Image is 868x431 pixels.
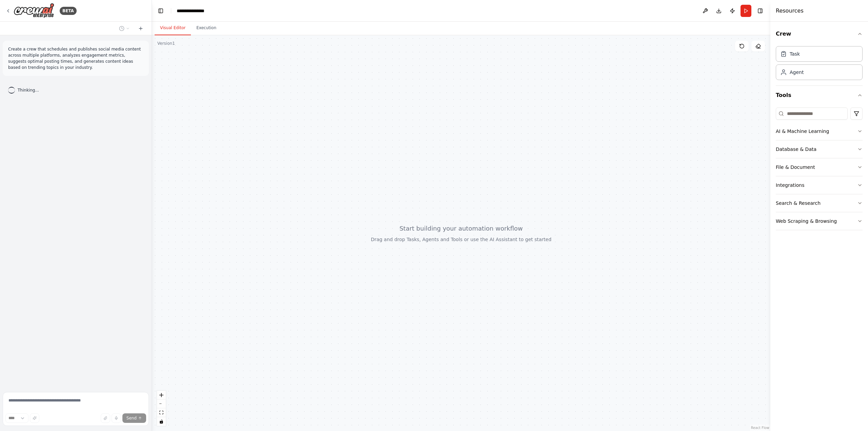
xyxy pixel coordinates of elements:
button: Start a new chat [135,24,146,33]
button: AI & Machine Learning [776,122,863,140]
button: Tools [776,86,863,105]
button: Hide right sidebar [755,6,765,16]
img: Logo [14,3,54,18]
div: Integrations [776,182,804,189]
div: BETA [60,7,77,15]
div: AI & Machine Learning [776,128,829,135]
button: fit view [157,408,166,417]
nav: breadcrumb [177,7,204,14]
button: toggle interactivity [157,417,166,426]
button: Database & Data [776,140,863,158]
div: File & Document [776,164,815,171]
button: Execution [191,21,222,35]
div: Web Scraping & Browsing [776,218,837,224]
button: Send [122,413,146,423]
div: React Flow controls [157,391,166,426]
button: File & Document [776,158,863,176]
button: Web Scraping & Browsing [776,212,863,230]
button: Upload files [101,413,110,423]
button: zoom out [157,399,166,408]
button: Integrations [776,176,863,194]
div: Version 1 [157,41,175,46]
button: zoom in [157,391,166,399]
button: Visual Editor [155,21,191,35]
div: Tools [776,105,863,236]
button: Crew [776,24,863,43]
span: Send [126,415,137,421]
div: Database & Data [776,146,816,153]
a: React Flow attribution [751,426,769,430]
div: Crew [776,43,863,85]
button: Hide left sidebar [156,6,165,16]
button: Click to speak your automation idea [112,413,121,423]
button: Improve this prompt [30,413,39,423]
p: Create a crew that schedules and publishes social media content across multiple platforms, analyz... [8,46,143,71]
button: Search & Research [776,194,863,212]
h4: Resources [776,7,804,15]
div: Task [790,51,800,57]
span: Thinking... [18,87,39,93]
div: Agent [790,69,804,76]
div: Search & Research [776,200,821,207]
button: Switch to previous chat [116,24,133,33]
